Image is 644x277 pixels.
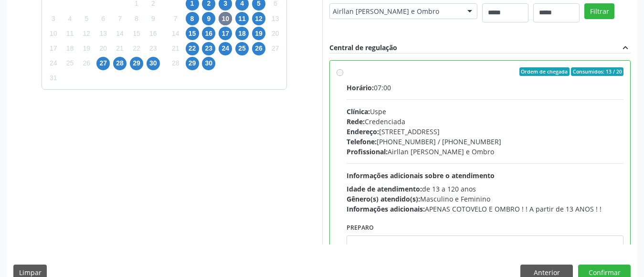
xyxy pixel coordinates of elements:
div: Uspe [347,107,624,117]
span: terça-feira, 30 de setembro de 2025 [202,57,215,70]
span: Rede: [347,117,365,126]
button: Filtrar [584,3,614,20]
span: segunda-feira, 22 de setembro de 2025 [186,42,199,55]
div: Central de regulação [329,43,397,53]
span: terça-feira, 19 de agosto de 2025 [80,42,93,55]
span: Idade de atendimento: [347,184,422,193]
span: domingo, 21 de setembro de 2025 [169,42,182,55]
div: Credenciada [347,117,624,127]
span: domingo, 24 de agosto de 2025 [47,57,60,70]
span: quinta-feira, 7 de agosto de 2025 [113,12,127,25]
span: Clínica: [347,107,370,116]
span: quarta-feira, 17 de setembro de 2025 [219,27,232,40]
span: domingo, 17 de agosto de 2025 [47,42,60,55]
span: Consumidos: 13 / 20 [571,67,623,76]
span: quinta-feira, 11 de setembro de 2025 [235,12,249,25]
i: expand_less [620,43,631,53]
span: domingo, 14 de setembro de 2025 [169,27,182,40]
div: [STREET_ADDRESS] [347,127,624,137]
div: 07:00 [347,83,624,93]
span: segunda-feira, 15 de setembro de 2025 [186,27,199,40]
span: segunda-feira, 29 de setembro de 2025 [186,57,199,70]
span: sexta-feira, 19 de setembro de 2025 [252,27,265,40]
span: sábado, 20 de setembro de 2025 [269,27,282,40]
div: de 13 a 120 anos [347,184,624,194]
span: sábado, 23 de agosto de 2025 [147,42,160,55]
span: Endereço: [347,127,379,136]
span: Telefone: [347,137,377,146]
span: quinta-feira, 21 de agosto de 2025 [113,42,127,55]
span: domingo, 3 de agosto de 2025 [47,12,60,25]
span: sexta-feira, 26 de setembro de 2025 [252,42,265,55]
span: Informações adicionais: [347,204,425,213]
span: Ordem de chegada [519,67,570,76]
span: quarta-feira, 24 de setembro de 2025 [219,42,232,55]
span: sábado, 9 de agosto de 2025 [147,12,160,25]
span: terça-feira, 9 de setembro de 2025 [202,12,215,25]
span: Gênero(s) atendido(s): [347,194,420,203]
div: Masculino e Feminino [347,194,624,204]
label: Preparo [347,221,374,235]
span: segunda-feira, 8 de setembro de 2025 [186,12,199,25]
span: segunda-feira, 11 de agosto de 2025 [63,27,77,40]
span: domingo, 7 de setembro de 2025 [169,12,182,25]
span: sábado, 16 de agosto de 2025 [147,27,160,40]
span: segunda-feira, 4 de agosto de 2025 [63,12,77,25]
span: sábado, 27 de setembro de 2025 [269,42,282,55]
span: quarta-feira, 20 de agosto de 2025 [96,42,110,55]
span: Horário: [347,83,374,92]
span: quarta-feira, 10 de setembro de 2025 [219,12,232,25]
span: sábado, 13 de setembro de 2025 [269,12,282,25]
div: APENAS COTOVELO E OMBRO ! ! A partir de 13 ANOS ! ! [347,204,624,214]
span: Airllan [PERSON_NAME] e Ombro [333,7,458,16]
div: [PHONE_NUMBER] / [PHONE_NUMBER] [347,137,624,147]
span: terça-feira, 23 de setembro de 2025 [202,42,215,55]
span: quarta-feira, 13 de agosto de 2025 [96,27,110,40]
span: sexta-feira, 12 de setembro de 2025 [252,12,265,25]
span: quinta-feira, 25 de setembro de 2025 [235,42,249,55]
span: sexta-feira, 8 de agosto de 2025 [130,12,143,25]
span: quinta-feira, 18 de setembro de 2025 [235,27,249,40]
span: Profissional: [347,147,388,156]
span: domingo, 28 de setembro de 2025 [169,57,182,70]
span: terça-feira, 16 de setembro de 2025 [202,27,215,40]
span: segunda-feira, 18 de agosto de 2025 [63,42,77,55]
span: terça-feira, 5 de agosto de 2025 [80,12,93,25]
span: sexta-feira, 29 de agosto de 2025 [130,57,143,70]
span: sábado, 30 de agosto de 2025 [147,57,160,70]
span: quarta-feira, 6 de agosto de 2025 [96,12,110,25]
span: quinta-feira, 28 de agosto de 2025 [113,57,127,70]
div: Airllan [PERSON_NAME] e Ombro [347,147,624,157]
span: sexta-feira, 15 de agosto de 2025 [130,27,143,40]
span: Informações adicionais sobre o atendimento [347,171,495,180]
span: terça-feira, 26 de agosto de 2025 [80,57,93,70]
span: segunda-feira, 25 de agosto de 2025 [63,57,77,70]
span: domingo, 31 de agosto de 2025 [47,72,60,85]
span: sexta-feira, 22 de agosto de 2025 [130,42,143,55]
span: quarta-feira, 27 de agosto de 2025 [96,57,110,70]
span: domingo, 10 de agosto de 2025 [47,27,60,40]
span: terça-feira, 12 de agosto de 2025 [80,27,93,40]
span: quinta-feira, 14 de agosto de 2025 [113,27,127,40]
